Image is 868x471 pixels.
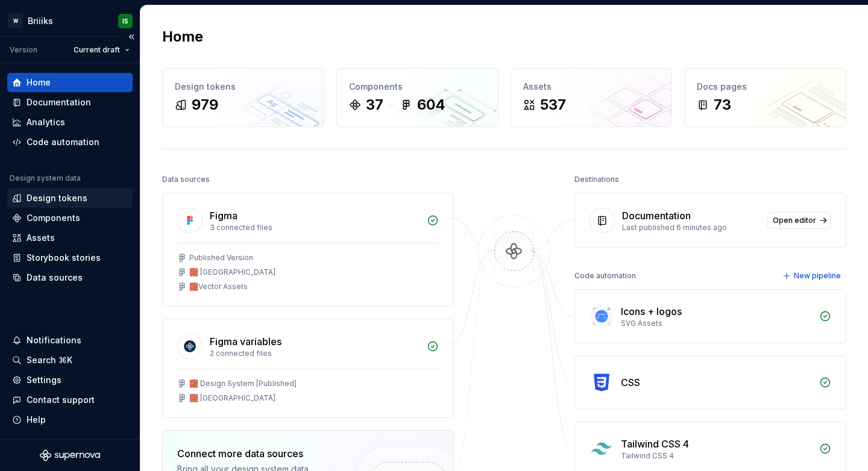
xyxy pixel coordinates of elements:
[27,116,65,128] div: Analytics
[621,437,689,451] div: Tailwind CSS 4
[622,223,760,232] div: Last published 6 minutes ago
[162,171,210,188] div: Data sources
[621,319,812,328] div: SVG Assets
[773,216,816,225] span: Open editor
[189,253,253,263] div: Published Version
[27,394,95,406] div: Contact support
[10,45,37,55] div: Version
[7,113,133,132] a: Analytics
[540,95,566,114] div: 537
[27,354,72,366] div: Search ⌘K
[767,212,831,229] a: Open editor
[162,27,203,46] h2: Home
[7,73,133,92] a: Home
[27,414,46,426] div: Help
[210,208,237,223] div: Figma
[779,267,846,284] button: New pipeline
[177,446,334,461] div: Connect more data sources
[621,304,682,319] div: Icons + logos
[7,390,133,410] button: Contact support
[7,189,133,208] a: Design tokens
[7,351,133,370] button: Search ⌘K
[162,68,324,127] a: Design tokens979
[40,449,100,461] svg: Supernova Logo
[192,95,218,114] div: 979
[511,68,673,127] a: Assets537
[189,267,275,277] div: 🧱 [GEOGRAPHIC_DATA]
[27,232,55,244] div: Assets
[162,193,454,307] a: Figma3 connected filesPublished Version🧱 [GEOGRAPHIC_DATA]🧱Vector Assets
[28,15,53,27] div: Briiiks
[417,95,445,114] div: 604
[523,81,660,93] div: Assets
[7,133,133,152] a: Code automation
[7,93,133,112] a: Documentation
[7,268,133,287] a: Data sources
[7,331,133,350] button: Notifications
[574,267,636,284] div: Code automation
[621,375,640,390] div: CSS
[162,319,454,418] a: Figma variables2 connected files🧱 Design System [Published]🧱 [GEOGRAPHIC_DATA]
[621,451,812,461] div: Tailwind CSS 4
[27,96,91,108] div: Documentation
[714,95,731,114] div: 73
[336,68,498,127] a: Components37604
[175,81,312,93] div: Design tokens
[27,212,80,224] div: Components
[210,223,420,232] div: 3 connected files
[27,374,61,386] div: Settings
[27,252,101,264] div: Storybook stories
[27,272,83,284] div: Data sources
[7,228,133,248] a: Assets
[794,271,841,281] span: New pipeline
[210,334,281,349] div: Figma variables
[27,136,99,148] div: Code automation
[697,81,834,93] div: Docs pages
[68,42,135,58] button: Current draft
[123,28,140,45] button: Collapse sidebar
[189,393,275,403] div: 🧱 [GEOGRAPHIC_DATA]
[366,95,383,114] div: 37
[122,16,128,26] div: IS
[27,334,81,346] div: Notifications
[622,208,691,223] div: Documentation
[684,68,846,127] a: Docs pages73
[189,282,248,292] div: 🧱Vector Assets
[7,410,133,429] button: Help
[189,379,297,388] div: 🧱 Design System [Published]
[8,14,23,28] div: W
[27,76,51,89] div: Home
[210,349,420,358] div: 2 connected files
[7,248,133,267] a: Storybook stories
[10,173,81,183] div: Design system data
[574,171,619,188] div: Destinations
[7,208,133,228] a: Components
[74,45,120,55] span: Current draft
[349,81,486,93] div: Components
[7,370,133,390] a: Settings
[2,8,137,34] button: WBriiiksIS
[27,192,87,204] div: Design tokens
